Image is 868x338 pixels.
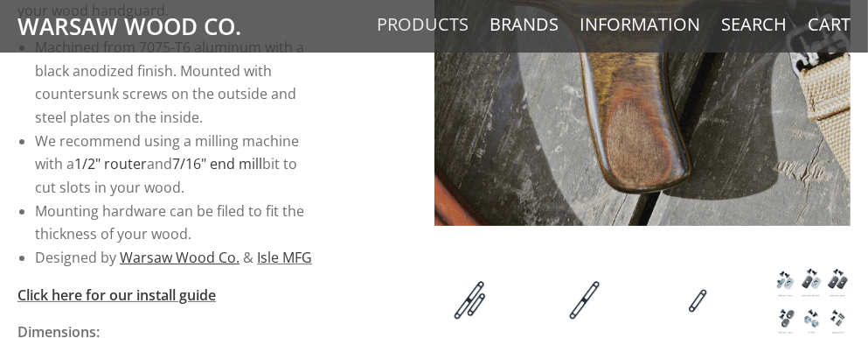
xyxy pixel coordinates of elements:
[257,248,312,267] a: Isle MFG
[490,13,559,36] a: Brands
[808,13,851,36] a: Cart
[580,13,700,36] a: Information
[35,130,316,200] li: We recommend using a milling machine with a and bit to cut slots in your wood.
[377,13,469,36] a: Products
[172,154,262,173] a: 7/16" end mill
[74,154,147,173] a: 1/2" router
[17,285,216,305] a: Click here for our install guide
[721,13,787,36] a: Search
[35,200,316,246] li: Mounting hardware can be filed to fit the thickness of your wood.
[35,246,316,270] li: Designed by &
[35,36,316,130] li: Machined from 7075-T6 aluminum with a black anodized finish. Mounted with countersunk screws on t...
[120,248,240,267] a: Warsaw Wood Co.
